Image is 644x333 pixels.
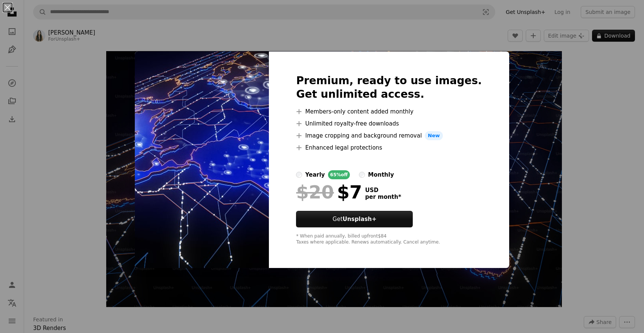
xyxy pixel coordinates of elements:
[368,170,394,179] div: monthly
[365,187,401,194] span: USD
[296,233,482,245] div: * When paid annually, billed upfront $84 Taxes where applicable. Renews automatically. Cancel any...
[296,74,482,101] h2: Premium, ready to use images. Get unlimited access.
[296,182,362,202] div: $7
[296,172,302,178] input: yearly65%off
[425,131,443,140] span: New
[365,194,401,200] span: per month *
[296,182,334,202] span: $20
[343,216,377,223] strong: Unsplash+
[305,170,325,179] div: yearly
[328,170,350,179] div: 65% off
[296,211,413,227] button: GetUnsplash+
[296,119,482,128] li: Unlimited royalty-free downloads
[296,107,482,116] li: Members-only content added monthly
[296,131,482,140] li: Image cropping and background removal
[359,172,365,178] input: monthly
[296,143,482,152] li: Enhanced legal protections
[135,51,269,268] img: premium_photo-1754593280706-b33f5f43d395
